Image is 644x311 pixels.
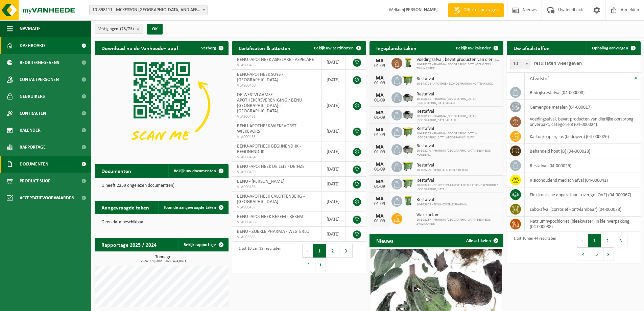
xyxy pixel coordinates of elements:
[416,197,467,203] span: Restafval
[237,83,316,88] span: VLA900460
[416,213,500,218] span: Vlak karton
[603,247,614,261] button: Next
[462,7,500,14] span: Offerte aanvragen
[402,57,414,68] img: WB-0140-HPE-GN-50
[588,234,601,247] button: 1
[373,150,386,155] div: 01-09
[309,41,365,55] a: Bekijk uw certificaten
[237,214,303,219] span: BENU -APOTHEEK REKEM - REKEM
[20,173,50,190] span: Product Shop
[235,243,281,272] div: 1 tot 10 van 38 resultaten
[416,132,500,140] span: 10-898233 - PHARMA [GEOGRAPHIC_DATA]-[GEOGRAPHIC_DATA] [GEOGRAPHIC_DATA]
[525,217,641,231] td: natriumhypochloriet (bleekwater) in kleinverpakking (04-000088)
[510,233,556,262] div: 1 tot 10 van 44 resultaten
[321,121,346,141] td: [DATE]
[525,144,641,158] td: behandeld hout (B) (04-000028)
[373,219,386,224] div: 01-09
[530,76,549,82] span: Afvalstof
[534,61,582,66] label: resultaten weergeven
[416,143,500,149] span: Restafval
[168,164,228,178] a: Bekijk uw documenten
[237,92,302,114] span: DE WESTVLAAMSE APOTHEKERSVERENIGING / BENU [GEOGRAPHIC_DATA] - [GEOGRAPHIC_DATA]
[587,41,640,55] a: Ophaling aanvragen
[20,71,59,88] span: Contactpersonen
[321,141,346,162] td: [DATE]
[302,258,315,271] button: 4
[321,90,346,121] td: [DATE]
[237,124,299,134] span: BENU-APOTHEEK WIEKEVORST - WIEKEVORST
[416,178,500,183] span: Restafval
[302,244,313,258] button: Previous
[601,234,614,247] button: 2
[416,82,493,86] span: 10-873704 - APOTHEEK LLOYDSPHARMA KORTRIJK MDD
[373,93,386,98] div: MA
[321,162,346,177] td: [DATE]
[101,183,222,188] p: U heeft 2259 ongelezen document(en).
[373,179,386,184] div: MA
[20,139,46,156] span: Rapportage
[416,92,500,97] span: Restafval
[416,63,500,71] span: 10-898237 - PHARMA [GEOGRAPHIC_DATA]-BELMEDIS ZWIJNAARDE
[592,46,628,50] span: Ophaling aanvragen
[339,244,353,258] button: 3
[373,145,386,150] div: MA
[456,46,491,50] span: Bekijk uw kalender
[196,41,228,55] button: Verberg
[95,55,229,155] img: Download de VHEPlus App
[95,238,163,251] h2: Rapportage 2025 / 2024
[416,109,500,114] span: Restafval
[373,98,386,103] div: 01-09
[525,114,641,129] td: voedingsafval, bevat producten van dierlijke oorsprong, onverpakt, categorie 3 (04-000024)
[158,201,228,214] a: Toon de aangevraagde taken
[89,5,208,15] span: 10-898111 - MCKESSON BELGIUM AND AFFILIATES
[369,234,400,247] h2: Nieuws
[147,24,163,35] button: OK
[416,126,500,132] span: Restafval
[373,64,386,68] div: 01-09
[164,205,216,210] span: Toon de aangevraagde taken
[237,164,305,169] span: BENU -APOTHEEK DE LEIE - DEINZE
[314,46,354,50] span: Bekijk uw certificaten
[20,105,46,122] span: Contracten
[402,160,414,172] img: WB-0660-HPE-GN-50
[237,205,316,210] span: VLA900457
[525,129,641,144] td: karton/papier, los (bedrijven) (04-000026)
[373,75,386,81] div: MA
[321,70,346,90] td: [DATE]
[90,5,207,15] span: 10-898111 - MCKESSON BELGIUM AND AFFILIATES
[237,57,314,62] span: BENU -APOTHEEK ASPELARE - ASPELARE
[237,63,316,68] span: VLA900455
[373,110,386,115] div: MA
[20,190,74,206] span: Acceptatievoorwaarden
[416,183,500,192] span: 10-899241 - DE WESTVLAAMSE APOTHEKERSVERENIGING / [GEOGRAPHIC_DATA]
[174,169,216,173] span: Bekijk uw documenten
[237,184,316,190] span: VLA900456
[614,234,627,247] button: 3
[416,97,500,105] span: 10-898141 - PHARMA [GEOGRAPHIC_DATA]-[GEOGRAPHIC_DATA] ALLEUR
[416,168,468,172] span: 10-899209 - BENU -APOTHEEK REKEM
[20,122,41,139] span: Kalender
[315,258,326,271] button: Next
[373,58,386,64] div: MA
[321,55,346,70] td: [DATE]
[20,88,45,105] span: Gebruikers
[416,203,467,207] span: 10-933803 - BENU - ZOERLE PHARMA
[373,162,386,167] div: MA
[510,59,530,69] span: 10
[201,46,216,50] span: Verberg
[373,214,386,219] div: MA
[461,234,503,247] a: Alle artikelen
[237,220,316,225] span: VLA900458
[20,20,41,37] span: Navigatie
[20,156,48,173] span: Documenten
[237,72,283,83] span: BENU-APOTHEEK SUYS - [GEOGRAPHIC_DATA]
[507,41,556,54] h2: Uw afvalstoffen
[577,234,588,247] button: Previous
[313,244,326,258] button: 1
[178,238,228,251] a: Bekijk rapportage
[237,179,284,184] span: BENU - [PERSON_NAME]
[326,244,339,258] button: 2
[402,195,414,206] img: WB-0240-HPE-GN-50
[525,85,641,100] td: bedrijfsrestafval (04-000008)
[321,177,346,192] td: [DATE]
